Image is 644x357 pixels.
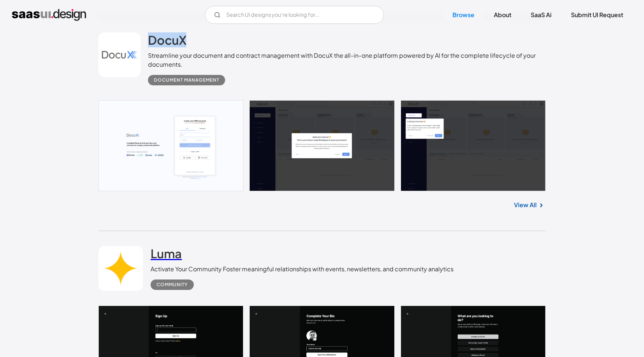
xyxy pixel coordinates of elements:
[443,7,483,23] a: Browse
[205,6,384,24] form: Email Form
[154,76,219,85] div: Document Management
[514,200,537,209] a: View All
[151,246,182,261] h2: Luma
[205,6,384,24] input: Search UI designs you're looking for...
[522,7,561,23] a: SaaS Ai
[148,32,186,51] a: DocuX
[151,246,182,265] a: Luma
[151,265,454,274] div: Activate Your Community Foster meaningful relationships with events, newsletters, and community a...
[562,7,632,23] a: Submit UI Request
[148,51,546,69] div: Streamline your document and contract management with DocuX the all-in-one platform powered by AI...
[12,9,86,21] a: home
[148,32,186,47] h2: DocuX
[485,7,520,23] a: About
[157,280,188,289] div: Community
